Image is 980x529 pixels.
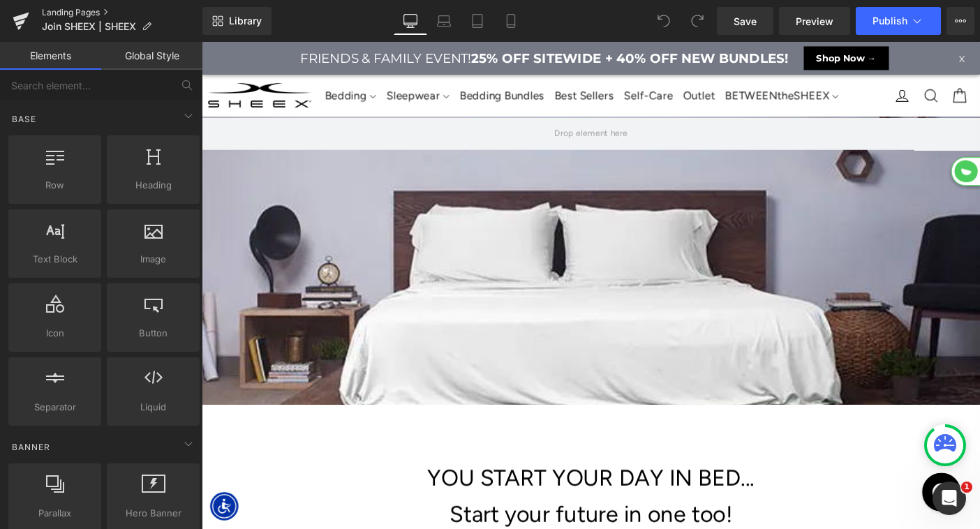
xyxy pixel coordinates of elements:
a: Tablet [461,7,494,35]
a: Bedding Bundles [274,42,377,75]
span: Library [229,15,262,27]
span: 1 [961,482,972,493]
a: New Library [202,7,272,35]
a: Global Style [101,42,202,70]
span: Button [111,326,195,341]
a: Mobile [494,7,528,35]
span: Publish [873,15,907,27]
span: Image [111,252,195,267]
span: Base [10,112,38,126]
span: Hero Banner [111,506,195,521]
button: Publish [856,7,941,35]
ul: Primary [128,42,697,75]
span: Text Block [13,252,97,267]
span: Banner [10,440,52,454]
a: Outlet [517,42,563,75]
font: X [822,13,829,24]
a: Desktop [394,7,427,35]
a: Self-Care [453,42,517,75]
div: Accessibility Menu [9,489,40,519]
span: Save [734,14,757,29]
img: jutab.svg [810,123,845,161]
span: Join SHEEX | SHEEX [42,21,136,32]
span: Icon [13,326,97,341]
span: Heading [111,178,195,193]
a: Landing Pages [42,7,202,18]
span: Liquid [111,400,195,415]
div: X [815,3,836,33]
button: Undo [650,7,678,35]
strong: 25% OFF SITEWIDE + 40% OFF NEW BUNDLES! [292,10,637,27]
span: FRIENDS & FAMILY EVENT! [107,10,637,27]
span: Separator [13,400,97,415]
a: Best Sellers [378,42,453,75]
span: Shop Now → [667,11,732,24]
iframe: Intercom live chat [933,482,966,515]
a: Sleepwear [195,42,274,75]
span: Row [13,178,97,193]
button: More [946,7,974,35]
div: Shop Now → [653,5,745,30]
button: Redo [683,7,711,35]
a: Laptop [427,7,461,35]
a: Bedding [128,42,195,75]
iframe: Gorgias live chat messenger [775,463,831,514]
a: BETWEENtheSHEEX [563,42,697,75]
span: Preview [796,14,833,29]
span: Parallax [13,506,97,521]
a: Preview [779,7,850,35]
